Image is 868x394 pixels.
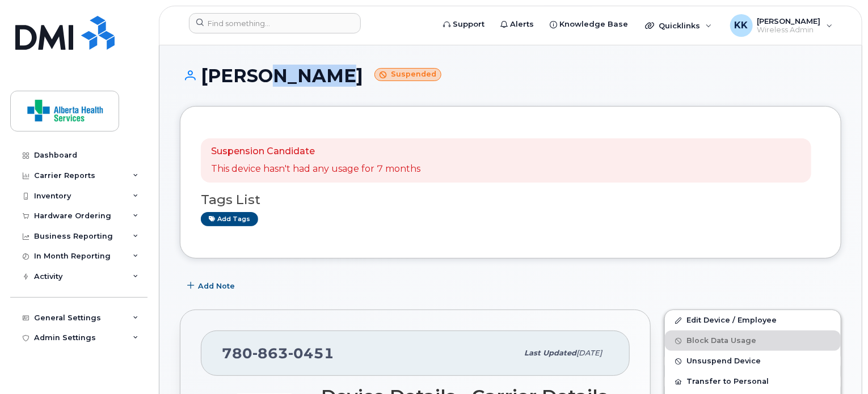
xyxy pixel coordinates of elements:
span: Unsuspend Device [686,357,761,366]
span: 863 [252,345,288,362]
a: Add tags [201,212,258,226]
a: Edit Device / Employee [665,310,841,331]
button: Add Note [180,276,245,296]
button: Unsuspend Device [665,351,841,371]
button: Transfer to Personal [665,371,841,392]
span: 780 [222,345,334,362]
span: Last updated [524,349,576,357]
p: This device hasn't had any usage for 7 months [211,163,420,176]
small: Suspended [374,68,441,81]
span: Add Note [198,281,235,291]
h1: [PERSON_NAME] [180,66,841,86]
p: Suspension Candidate [211,145,420,158]
h3: Tags List [201,193,820,207]
span: 0451 [288,345,334,362]
button: Block Data Usage [665,331,841,351]
span: [DATE] [576,349,602,357]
